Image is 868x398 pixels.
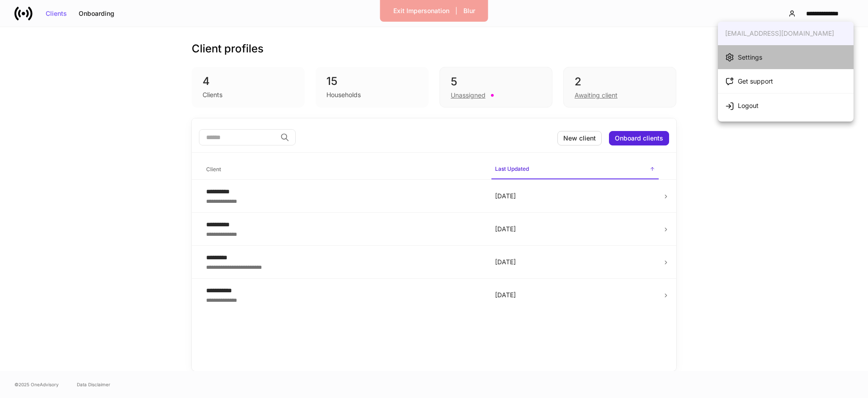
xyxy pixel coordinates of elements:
div: Get support [738,77,773,86]
div: Logout [738,101,759,110]
div: Exit Impersonation [393,8,449,14]
div: Settings [738,53,762,62]
div: [EMAIL_ADDRESS][DOMAIN_NAME] [725,29,834,38]
div: Blur [463,8,475,14]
